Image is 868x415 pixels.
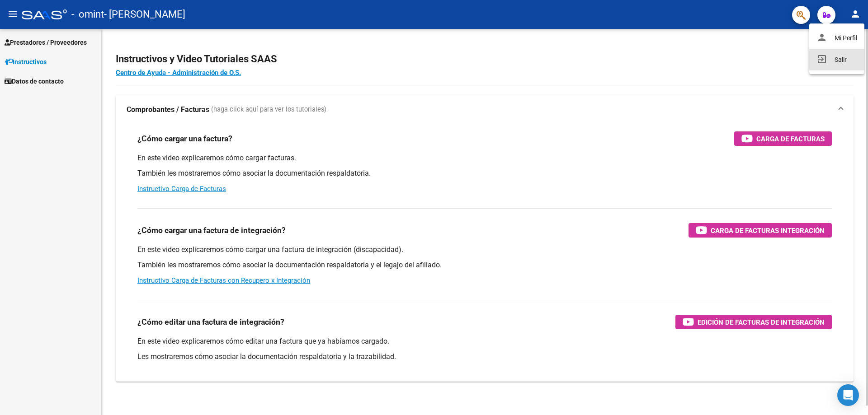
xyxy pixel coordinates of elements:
[137,245,832,255] p: En este video explicaremos cómo cargar una factura de integración (discapacidad).
[734,131,832,146] button: Carga de Facturas
[137,336,832,346] p: En este video explicaremos cómo editar una factura que ya habíamos cargado.
[116,69,241,77] a: Centro de Ayuda - Administración de O.S.
[116,124,854,382] div: Comprobantes / Facturas (haga click aquí para ver los tutoriales)
[116,51,854,68] h2: Instructivos y Video Tutoriales SAAS
[850,9,861,19] mat-icon: person
[837,384,859,406] div: Open Intercom Messenger
[137,260,832,270] p: También les mostraremos cómo asociar la documentación respaldatoria y el legajo del afiliado.
[5,57,47,67] span: Instructivos
[137,168,832,178] p: También les mostraremos cómo asociar la documentación respaldatoria.
[7,9,18,19] mat-icon: menu
[137,185,226,193] a: Instructivo Carga de Facturas
[5,37,87,47] span: Prestadores / Proveedores
[137,316,284,328] h3: ¿Cómo editar una factura de integración?
[127,105,209,115] strong: Comprobantes / Facturas
[137,276,310,284] a: Instructivo Carga de Facturas con Recupero x Integración
[698,317,825,328] span: Edición de Facturas de integración
[756,133,825,145] span: Carga de Facturas
[116,95,854,124] mat-expansion-panel-header: Comprobantes / Facturas (haga click aquí para ver los tutoriales)
[137,352,832,362] p: Les mostraremos cómo asociar la documentación respaldatoria y la trazabilidad.
[675,315,832,329] button: Edición de Facturas de integración
[137,224,286,237] h3: ¿Cómo cargar una factura de integración?
[137,132,232,145] h3: ¿Cómo cargar una factura?
[5,76,64,86] span: Datos de contacto
[689,223,832,238] button: Carga de Facturas Integración
[104,5,185,24] span: - [PERSON_NAME]
[137,153,832,163] p: En este video explicaremos cómo cargar facturas.
[211,105,326,115] span: (haga click aquí para ver los tutoriales)
[711,225,825,236] span: Carga de Facturas Integración
[71,5,104,24] span: - omint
